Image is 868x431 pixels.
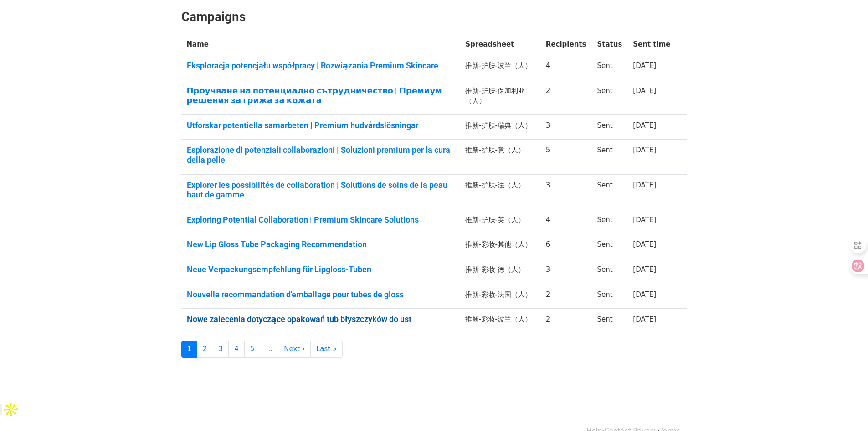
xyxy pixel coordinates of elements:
a: [DATE] [633,62,656,70]
a: [DATE] [633,146,656,154]
a: [DATE] [633,121,656,130]
a: New Lip Gloss Tube Packaging Recommendation [187,239,455,249]
td: Sent [591,80,627,114]
th: Status [591,34,627,55]
td: 2 [540,309,592,333]
a: Utforskar potentiella samarbeten | Premium hudvårdslösningar [187,120,455,130]
td: 5 [540,140,592,174]
td: 3 [540,259,592,284]
h2: Campaigns [181,9,687,25]
td: 4 [540,209,592,234]
td: Sent [591,55,627,80]
td: 推新-护肤-英（人） [460,209,540,234]
td: 推新-彩妆-德（人） [460,259,540,284]
a: [DATE] [633,315,656,323]
td: 推新-护肤-波兰（人） [460,55,540,80]
th: Sent time [627,34,676,55]
a: 2 [197,341,213,358]
td: 推新-护肤-法（人） [460,174,540,209]
th: Spreadsheet [460,34,540,55]
a: Neue Verpackungsempfehlung für Lipgloss-Tuben [187,265,455,275]
td: 推新-彩妆-波兰（人） [460,309,540,333]
td: Sent [591,284,627,309]
a: Nowe zalecenia dotyczące opakowań tub błyszczyków do ust [187,314,455,324]
th: Name [181,34,460,55]
td: 推新-彩妆-法国（人） [460,284,540,309]
a: Last » [310,341,343,358]
td: 推新-护肤-保加利亚（人） [460,80,540,114]
td: Sent [591,309,627,333]
td: Sent [591,234,627,259]
iframe: Chat Widget [822,387,868,431]
th: Recipients [540,34,592,55]
a: 5 [244,341,261,358]
td: 3 [540,174,592,209]
td: 2 [540,284,592,309]
td: 推新-彩妆-其他（人） [460,234,540,259]
td: 推新-护肤-瑞典（人） [460,114,540,140]
div: 聊天小组件 [822,387,868,431]
td: 4 [540,55,592,80]
a: Exploring Potential Collaboration | Premium Skincare Solutions [187,215,455,225]
a: Explorer les possibilités de collaboration | Solutions de soins de la peau haut de gamme [187,180,455,200]
td: Sent [591,209,627,234]
td: 2 [540,80,592,114]
td: 6 [540,234,592,259]
td: 3 [540,114,592,140]
a: [DATE] [633,291,656,299]
a: Проучване на потенциално сътрудничество | Премиум решения за грижа за кожата [187,86,455,105]
a: 4 [228,341,245,358]
td: Sent [591,174,627,209]
td: Sent [591,259,627,284]
img: Apollo [2,400,20,419]
a: [DATE] [633,216,656,224]
a: 1 [181,341,198,358]
a: Eksploracja potencjału współpracy | Rozwiązania Premium Skincare [187,61,455,71]
td: Sent [591,140,627,174]
td: Sent [591,114,627,140]
a: Next › [278,341,311,358]
a: Esplorazione di potenziali collaborazioni | Soluzioni premium per la cura della pelle [187,145,455,165]
a: Nouvelle recommandation d'emballage pour tubes de gloss [187,290,455,300]
a: 3 [213,341,229,358]
a: [DATE] [633,181,656,189]
a: [DATE] [633,240,656,249]
a: [DATE] [633,265,656,274]
a: [DATE] [633,87,656,95]
td: 推新-护肤-意（人） [460,140,540,174]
